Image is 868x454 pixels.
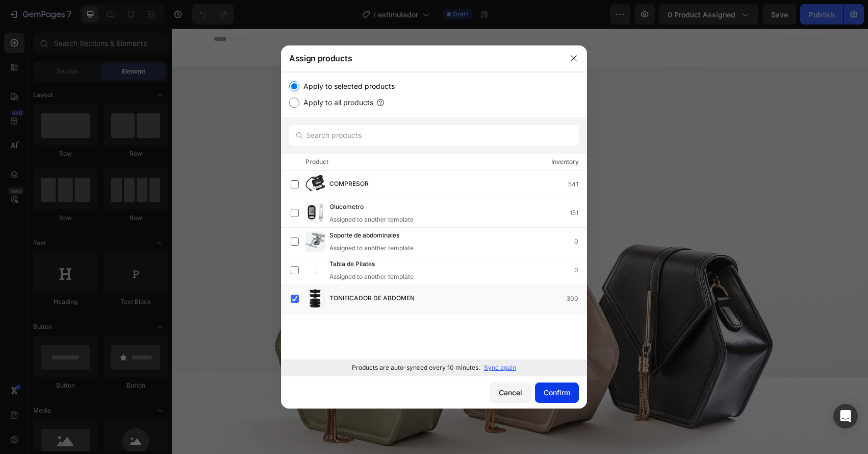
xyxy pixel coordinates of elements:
span: Glucometro [329,202,364,213]
p: Sync again [484,363,516,372]
label: Apply to all products [299,97,373,109]
span: COMPRESOR [329,179,369,190]
div: 300 [567,294,586,304]
div: Assign products [281,45,560,71]
input: Search products [289,125,579,146]
span: Tabla de Pilates [329,259,375,270]
label: Apply to selected products [299,80,395,92]
div: Inventory [551,157,579,167]
div: /> [281,72,587,376]
span: Soporte de abdominales [329,230,399,242]
div: Open Intercom Messenger [833,404,858,428]
div: 541 [568,179,586,189]
div: 151 [570,208,586,218]
div: Assigned to another template [329,272,414,281]
div: 0 [574,236,586,247]
img: product-img [305,231,325,252]
button: Confirm [535,383,579,403]
div: Cancel [499,387,522,398]
p: Products are auto-synced every 10 minutes. [352,363,480,372]
img: product-img [305,289,325,309]
div: 0 [574,265,586,275]
div: Product [305,157,328,167]
div: Assigned to another template [329,244,416,253]
button: Cancel [490,383,531,403]
div: Assigned to another template [329,215,414,224]
img: product-img [305,203,325,223]
img: product-img [305,174,325,195]
img: product-img [305,260,325,280]
span: TONIFICADOR DE ABDOMEN [329,293,415,304]
div: Confirm [544,387,570,398]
